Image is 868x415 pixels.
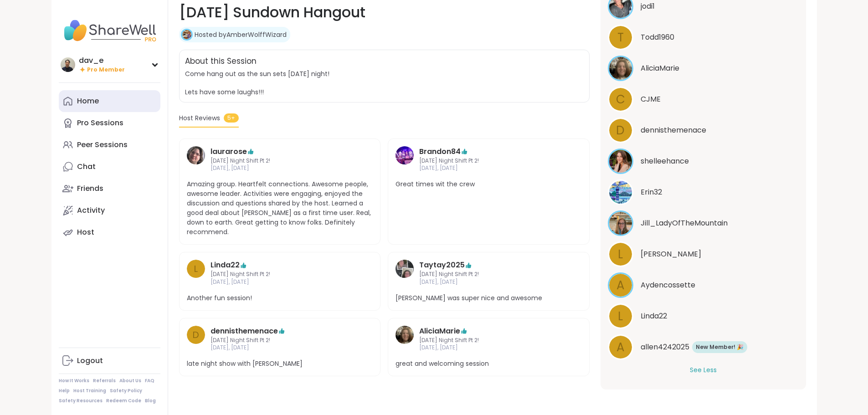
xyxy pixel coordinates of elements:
img: AliciaMarie [395,326,414,344]
span: [DATE], [DATE] [211,344,349,352]
img: Brandon84 [395,146,414,164]
a: L [187,260,205,286]
a: Jill_LadyOfTheMountainJill_LadyOfTheMountain [608,210,799,236]
a: Taytay2025 [395,260,414,286]
a: Linda22 [211,260,240,271]
span: [DATE], [DATE] [419,344,558,352]
a: d [187,326,205,352]
img: Taytay2025 [395,260,414,278]
h2: About this Session [185,56,257,67]
div: Logout [77,356,103,366]
a: Friends [59,178,160,200]
span: [DATE] Night Shift Pt 2! [211,271,349,278]
a: Logout [59,350,160,372]
span: d [616,122,625,139]
img: dav_e [61,57,75,72]
span: CJME [641,94,661,105]
span: [DATE] Night Shift Pt 2! [211,157,349,165]
span: Come hang out as the sun sets [DATE] night! Lets have some laughs!!! [185,69,329,97]
div: dav_e [79,56,125,66]
a: AliciaMarie [419,326,460,337]
a: Host [59,221,160,243]
span: a [616,338,625,356]
span: dennisthemenace [641,125,706,136]
span: L [618,307,623,325]
span: [DATE], [DATE] [211,278,349,286]
a: Host Training [73,388,106,394]
span: [DATE] Night Shift Pt 2! [211,337,349,344]
span: Host Reviews [179,113,220,123]
span: AliciaMarie [641,63,679,74]
a: Brandon84 [419,146,461,157]
div: Peer Sessions [77,140,128,150]
span: T [617,29,624,46]
a: Safety Policy [110,388,142,394]
a: L[PERSON_NAME] [608,241,799,267]
a: About Us [119,378,141,384]
a: Help [59,388,70,394]
span: [DATE], [DATE] [419,278,558,286]
a: AliciaMarieAliciaMarie [608,56,799,81]
a: dennisthemenace [211,326,278,337]
a: Peer Sessions [59,134,160,156]
span: [PERSON_NAME] was super nice and awesome [395,293,582,303]
a: AliciaMarie [395,326,414,352]
span: Erin32 [641,187,662,198]
span: Aydencossette [641,280,695,291]
div: Host [77,227,94,237]
span: late night show with [PERSON_NAME] [187,359,373,369]
a: Brandon84 [395,146,414,173]
img: Erin32 [609,181,632,204]
span: Great times wit the crew [395,179,582,189]
img: laurarose [187,146,205,164]
span: d [192,328,199,342]
span: Pro Member [87,66,125,74]
span: C [616,91,625,108]
div: Home [77,96,99,106]
a: Home [59,90,160,112]
a: FAQ [145,378,154,384]
a: TTodd1960 [608,25,799,50]
a: Hosted byAmberWolffWizard [195,30,287,39]
span: shelleehance [641,156,689,167]
div: Activity [77,205,105,215]
a: Activity [59,200,160,221]
span: Lorena [641,249,701,260]
span: [DATE] Night Shift Pt 2! [419,271,558,278]
a: Redeem Code [106,398,141,404]
div: Friends [77,184,103,194]
a: Erin32Erin32 [608,179,799,205]
div: Chat [77,162,96,172]
a: ddennisthemenace [608,118,799,143]
a: Safety Resources [59,398,103,404]
span: Linda22 [641,311,667,322]
span: [DATE] Night Shift Pt 2! [419,337,558,344]
a: Chat [59,156,160,178]
span: allen4242025 [641,342,689,353]
img: Jill_LadyOfTheMountain [609,212,632,235]
a: Pro Sessions [59,112,160,134]
span: L [618,246,623,263]
div: Pro Sessions [77,118,123,128]
img: ShareWell Nav Logo [59,15,160,46]
span: [DATE], [DATE] [211,164,349,172]
button: See Less [690,365,717,375]
img: shelleehance [609,150,632,173]
a: shelleehanceshelleehance [608,149,799,174]
a: LLinda22 [608,303,799,329]
span: L [194,262,198,276]
a: How It Works [59,378,89,384]
a: Taytay2025 [419,260,465,271]
span: Another fun session! [187,293,373,303]
span: Amazing group. Heartfelt connections. Awesome people, awesome leader. Activities were engaging, e... [187,179,373,237]
img: AliciaMarie [609,57,632,80]
a: Blog [145,398,156,404]
span: Todd1960 [641,32,674,43]
a: aallen4242025New Member! 🎉 [608,334,799,360]
img: AmberWolffWizard [182,30,191,39]
span: 5+ [224,113,239,123]
span: [DATE] Night Shift Pt 2! [419,157,558,165]
a: Referrals [93,378,116,384]
span: great and welcoming session [395,359,582,369]
span: A [616,277,625,294]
